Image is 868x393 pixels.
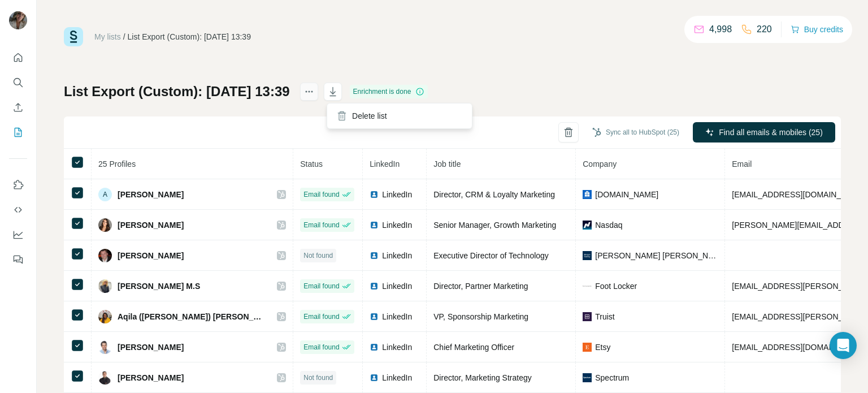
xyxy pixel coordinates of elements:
img: LinkedIn logo [370,343,379,352]
span: Truist [595,311,614,322]
span: 25 Profiles [98,159,136,169]
span: Foot Locker [595,280,637,292]
button: Search [9,72,27,93]
span: Status [300,159,323,169]
img: Avatar [98,218,112,232]
span: Nasdaq [595,219,622,231]
span: LinkedIn [382,311,412,322]
div: Enrichment is done [350,85,428,98]
img: Avatar [98,279,112,293]
span: Email found [303,189,339,200]
span: Company [583,159,617,169]
img: Avatar [9,11,27,29]
button: Buy credits [791,21,843,37]
span: [PERSON_NAME] [118,250,184,261]
span: Spectrum [595,372,629,383]
img: company-logo [583,221,592,230]
span: Not found [303,251,333,261]
span: Not found [303,373,333,383]
span: Director, CRM & Loyalty Marketing [433,190,555,199]
span: [DOMAIN_NAME] [595,189,658,200]
img: Avatar [98,310,112,323]
img: Avatar [98,340,112,354]
img: company-logo [583,190,592,199]
span: [PERSON_NAME] [118,189,184,200]
img: company-logo [583,373,592,382]
img: company-logo [583,343,592,352]
span: LinkedIn [382,372,412,383]
button: Use Surfe on LinkedIn [9,175,27,195]
span: Job title [433,159,461,169]
span: Executive Director of Technology [433,251,549,260]
p: 220 [757,23,772,36]
span: LinkedIn [382,219,412,231]
span: Email found [303,342,339,352]
span: LinkedIn [382,342,412,353]
button: Enrich CSV [9,97,27,118]
span: Senior Manager, Growth Marketing [433,221,556,230]
img: LinkedIn logo [370,282,379,291]
span: Etsy [595,342,610,353]
div: Delete list [329,106,470,126]
button: Dashboard [9,224,27,245]
button: Find all emails & mobiles (25) [693,122,835,142]
span: VP, Sponsorship Marketing [433,312,528,321]
span: Find all emails & mobiles (25) [719,127,823,138]
img: company-logo [583,282,592,291]
span: [PERSON_NAME] [118,219,184,231]
span: [PERSON_NAME] [PERSON_NAME] [595,250,718,261]
p: 4,998 [709,23,732,36]
span: [EMAIL_ADDRESS][DOMAIN_NAME] [732,343,866,352]
span: Email found [303,312,339,322]
span: LinkedIn [382,280,412,292]
span: [PERSON_NAME] M.S [118,280,200,292]
button: actions [300,83,318,101]
img: Avatar [98,371,112,385]
span: LinkedIn [382,250,412,261]
span: LinkedIn [382,189,412,200]
img: LinkedIn logo [370,190,379,199]
button: Sync all to HubSpot (25) [584,124,687,141]
a: My lists [94,32,121,41]
span: Director, Partner Marketing [433,282,528,291]
span: Aqila ([PERSON_NAME]) [PERSON_NAME] [118,311,266,322]
img: LinkedIn logo [370,373,379,382]
span: [PERSON_NAME] [118,372,184,383]
img: Avatar [98,249,112,262]
h1: List Export (Custom): [DATE] 13:39 [64,83,290,101]
button: Quick start [9,47,27,68]
li: / [123,31,125,42]
div: A [98,188,112,201]
button: My lists [9,122,27,142]
div: List Export (Custom): [DATE] 13:39 [128,31,251,42]
span: Director, Marketing Strategy [433,373,532,382]
span: LinkedIn [370,159,400,169]
span: Chief Marketing Officer [433,343,514,352]
span: Email found [303,220,339,230]
span: [PERSON_NAME] [118,342,184,353]
button: Feedback [9,249,27,270]
div: Open Intercom Messenger [830,332,857,359]
img: LinkedIn logo [370,251,379,260]
img: company-logo [583,251,592,260]
span: [EMAIL_ADDRESS][DOMAIN_NAME] [732,190,866,199]
span: Email found [303,281,339,291]
img: Surfe Logo [64,27,83,46]
img: LinkedIn logo [370,221,379,230]
button: Use Surfe API [9,200,27,220]
span: Email [732,159,752,169]
img: LinkedIn logo [370,312,379,321]
img: company-logo [583,312,592,321]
